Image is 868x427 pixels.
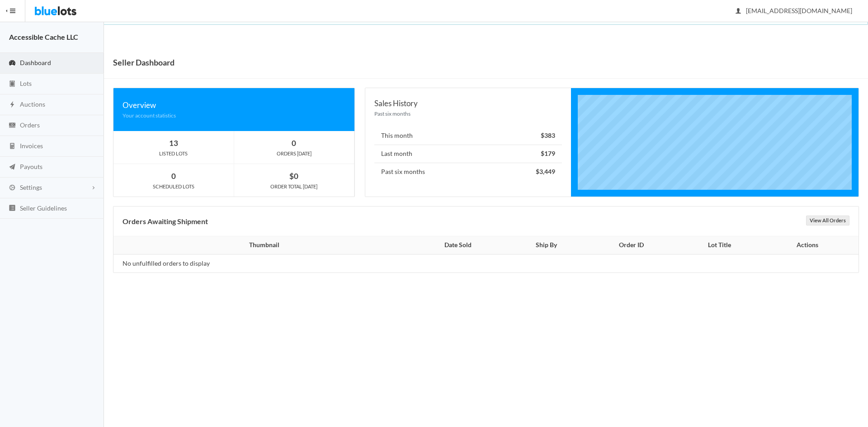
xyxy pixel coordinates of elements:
[541,150,555,157] strong: $179
[8,163,17,172] ion-icon: paper plane
[20,59,51,66] span: Dashboard
[8,204,17,213] ion-icon: list box
[9,33,78,41] strong: Accessible Cache LLC
[8,59,17,68] ion-icon: speedometer
[410,236,506,254] th: Date Sold
[736,7,852,14] span: [EMAIL_ADDRESS][DOMAIN_NAME]
[113,150,234,158] div: LISTED LOTS
[113,236,410,254] th: Thumbnail
[234,183,354,191] div: ORDER TOTAL [DATE]
[20,142,43,150] span: Invoices
[113,56,175,69] h1: Seller Dashboard
[169,138,178,148] strong: 13
[806,216,849,225] a: View All Orders
[8,122,17,130] ion-icon: cash
[292,138,296,148] strong: 0
[586,236,677,254] th: Order ID
[20,163,42,170] span: Payouts
[374,127,561,145] li: This month
[20,121,40,129] span: Orders
[20,80,32,87] span: Lots
[123,111,345,120] div: Your account statistics
[374,163,561,181] li: Past six months
[734,7,743,16] ion-icon: person
[123,217,208,225] b: Orders Awaiting Shipment
[8,184,17,192] ion-icon: cog
[762,236,859,254] th: Actions
[374,97,561,109] div: Sales History
[113,183,234,191] div: SCHEDULED LOTS
[8,142,17,151] ion-icon: calculator
[289,171,298,181] strong: $0
[20,183,42,191] span: Settings
[171,171,176,181] strong: 0
[677,236,762,254] th: Lot Title
[374,145,561,163] li: Last month
[506,236,586,254] th: Ship By
[541,131,555,139] strong: $383
[536,168,555,175] strong: $3,449
[234,150,354,158] div: ORDERS [DATE]
[374,109,561,118] div: Past six months
[113,254,410,272] td: No unfulfilled orders to display
[8,101,17,109] ion-icon: flash
[8,80,17,89] ion-icon: clipboard
[123,99,345,111] div: Overview
[20,100,45,108] span: Auctions
[20,204,67,212] span: Seller Guidelines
